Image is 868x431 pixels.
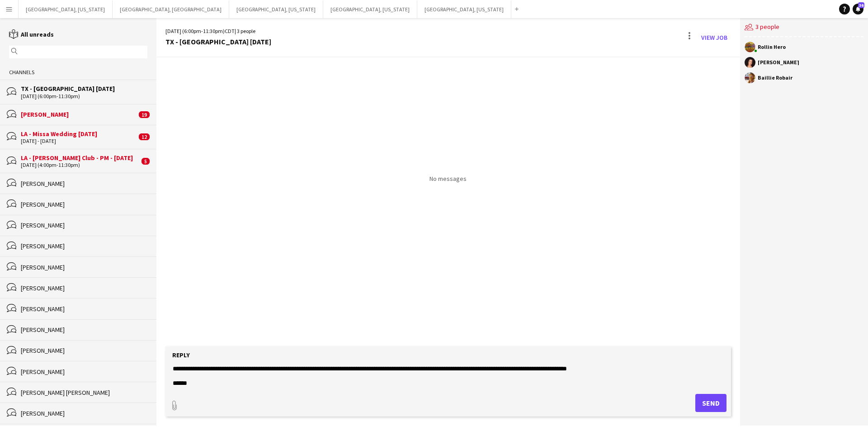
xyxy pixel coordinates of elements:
div: [PERSON_NAME] [21,284,147,292]
a: View Job [698,30,731,45]
div: [PERSON_NAME] [21,221,147,229]
div: [DATE] - [DATE] [21,138,137,144]
div: TX - [GEOGRAPHIC_DATA] [DATE] [21,85,147,93]
div: [PERSON_NAME] [21,409,147,417]
p: No messages [429,175,467,183]
div: LA - [PERSON_NAME] Club - PM - [DATE] [21,154,139,162]
button: [GEOGRAPHIC_DATA], [GEOGRAPHIC_DATA] [113,0,229,18]
div: Rollin Hero [758,44,786,50]
button: [GEOGRAPHIC_DATA], [US_STATE] [229,0,323,18]
button: [GEOGRAPHIC_DATA], [US_STATE] [19,0,113,18]
div: [DATE] (4:00pm-11:30pm) [21,162,139,168]
div: LA - Missa Wedding [DATE] [21,130,137,138]
div: [PERSON_NAME] [21,242,147,250]
label: Reply [172,351,190,359]
div: [PERSON_NAME] [21,180,147,188]
button: Send [695,394,726,412]
div: [PERSON_NAME] [21,263,147,271]
span: 12 [139,133,150,140]
div: Baillie Robair [758,75,793,81]
div: [PERSON_NAME] [758,60,799,65]
span: 5 [142,158,150,165]
span: CDT [225,28,235,34]
div: 3 people [745,18,863,37]
div: [PERSON_NAME] [21,346,147,355]
div: [DATE] (6:00pm-11:30pm) [21,93,147,99]
div: [PERSON_NAME] [21,326,147,334]
span: 36 [858,2,864,8]
div: TX - [GEOGRAPHIC_DATA] [DATE] [165,38,271,46]
div: [PERSON_NAME] [21,200,147,208]
button: [GEOGRAPHIC_DATA], [US_STATE] [417,0,511,18]
div: [PERSON_NAME] [21,368,147,376]
a: All unreads [9,30,54,38]
span: 19 [139,111,150,118]
div: [PERSON_NAME] [PERSON_NAME] [21,388,147,397]
a: 36 [853,4,863,14]
div: [PERSON_NAME] [21,305,147,313]
div: [DATE] (6:00pm-11:30pm) | 3 people [165,27,271,35]
button: [GEOGRAPHIC_DATA], [US_STATE] [323,0,417,18]
div: [PERSON_NAME] [21,110,137,118]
